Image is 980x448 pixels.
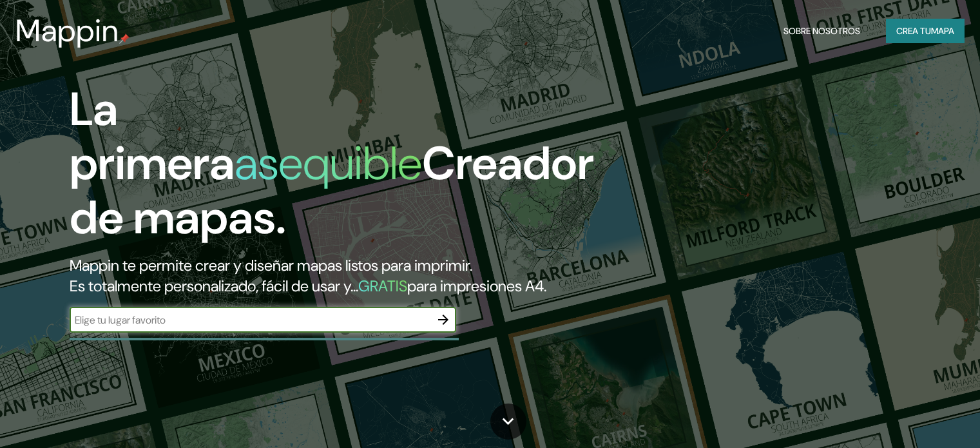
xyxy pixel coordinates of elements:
input: Elige tu lugar favorito [70,313,430,327]
font: Es totalmente personalizado, fácil de usar y... [70,276,358,296]
font: Mappin [15,10,119,51]
button: Crea tumapa [886,19,965,43]
font: Mappin te permite crear y diseñar mapas listos para imprimir. [70,255,472,275]
img: pin de mapeo [119,34,130,44]
font: Crea tu [896,25,931,37]
button: Sobre nosotros [778,19,865,43]
font: para impresiones A4. [407,276,546,296]
font: GRATIS [358,276,407,296]
font: mapa [931,25,954,37]
font: La primera [70,79,235,193]
font: asequible [235,133,422,193]
font: Creador de mapas. [70,133,594,248]
font: Sobre nosotros [783,25,860,37]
